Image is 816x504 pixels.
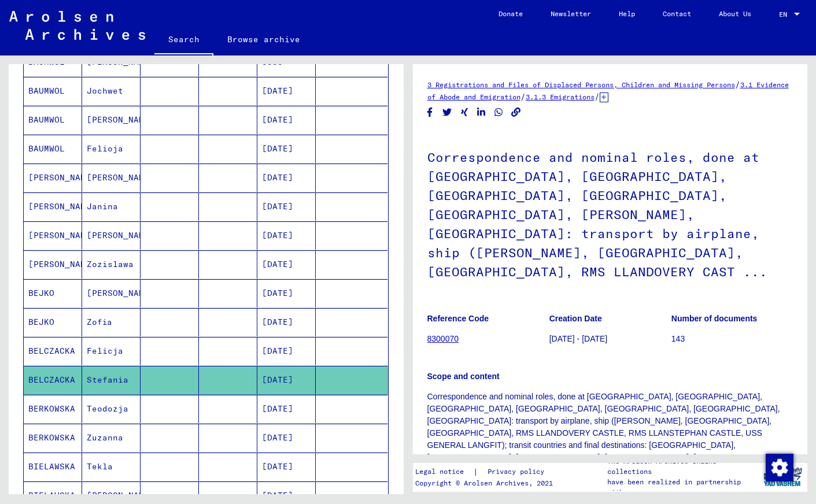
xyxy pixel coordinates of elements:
[257,453,316,481] mat-cell: [DATE]
[82,337,141,365] mat-cell: Felicja
[82,135,141,163] mat-cell: Felioja
[24,106,82,134] mat-cell: BAUMWOL
[24,221,82,250] mat-cell: [PERSON_NAME]
[257,77,316,105] mat-cell: [DATE]
[779,10,792,18] span: EN
[82,366,141,394] mat-cell: Stefania
[257,424,316,452] mat-cell: [DATE]
[478,466,558,478] a: Privacy policy
[257,106,316,134] mat-cell: [DATE]
[82,424,141,452] mat-cell: Zuzanna
[765,453,793,481] div: Change consent
[427,80,735,89] a: 3 Registrations and Files of Displaced Persons, Children and Missing Persons
[257,337,316,365] mat-cell: [DATE]
[24,279,82,307] mat-cell: BEJKO
[9,11,145,40] img: Arolsen_neg.svg
[607,477,758,498] p: have been realized in partnership with
[24,164,82,192] mat-cell: [PERSON_NAME]
[520,91,526,102] span: /
[415,466,473,478] a: Legal notice
[415,466,558,478] div: |
[427,372,500,381] b: Scope and content
[82,221,141,250] mat-cell: [PERSON_NAME]
[24,453,82,481] mat-cell: BIELAWSKA
[82,395,141,423] mat-cell: Teodozja
[549,314,602,323] b: Creation Date
[24,366,82,394] mat-cell: BELCZACKA
[257,395,316,423] mat-cell: [DATE]
[427,131,793,296] h1: Correspondence and nominal roles, done at [GEOGRAPHIC_DATA], [GEOGRAPHIC_DATA], [GEOGRAPHIC_DATA]...
[607,456,758,477] p: The Arolsen Archives online collections
[24,395,82,423] mat-cell: BERKOWSKA
[24,250,82,279] mat-cell: [PERSON_NAME]
[257,250,316,279] mat-cell: [DATE]
[415,478,558,488] p: Copyright © Arolsen Archives, 2021
[671,314,758,323] b: Number of documents
[24,424,82,452] mat-cell: BERKOWSKA
[82,164,141,192] mat-cell: [PERSON_NAME]
[82,308,141,336] mat-cell: Zofia
[82,77,141,105] mat-cell: Jochwet
[24,77,82,105] mat-cell: BAUMWOL
[257,366,316,394] mat-cell: [DATE]
[24,192,82,221] mat-cell: [PERSON_NAME]
[257,308,316,336] mat-cell: [DATE]
[441,105,453,120] button: Share on Twitter
[510,105,522,120] button: Copy link
[671,333,793,345] p: 143
[257,135,316,163] mat-cell: [DATE]
[493,105,505,120] button: Share on WhatsApp
[82,250,141,279] mat-cell: Zozislawa
[735,79,740,90] span: /
[526,92,595,101] a: 3.1.3 Emigrations
[257,279,316,307] mat-cell: [DATE]
[549,333,671,345] p: [DATE] - [DATE]
[213,25,314,53] a: Browse archive
[82,453,141,481] mat-cell: Tekla
[424,105,436,120] button: Share on Facebook
[24,135,82,163] mat-cell: BAUMWOL
[82,279,141,307] mat-cell: [PERSON_NAME]
[257,192,316,221] mat-cell: [DATE]
[82,106,141,134] mat-cell: [PERSON_NAME]
[257,221,316,250] mat-cell: [DATE]
[82,192,141,221] mat-cell: Janina
[459,105,471,120] button: Share on Xing
[24,337,82,365] mat-cell: BELCZACKA
[154,25,213,55] a: Search
[257,164,316,192] mat-cell: [DATE]
[427,334,459,343] a: 8300070
[761,462,804,491] img: yv_logo.png
[24,308,82,336] mat-cell: BEJKO
[595,91,600,102] span: /
[427,314,489,323] b: Reference Code
[766,454,793,481] img: Change consent
[475,105,488,120] button: Share on LinkedIn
